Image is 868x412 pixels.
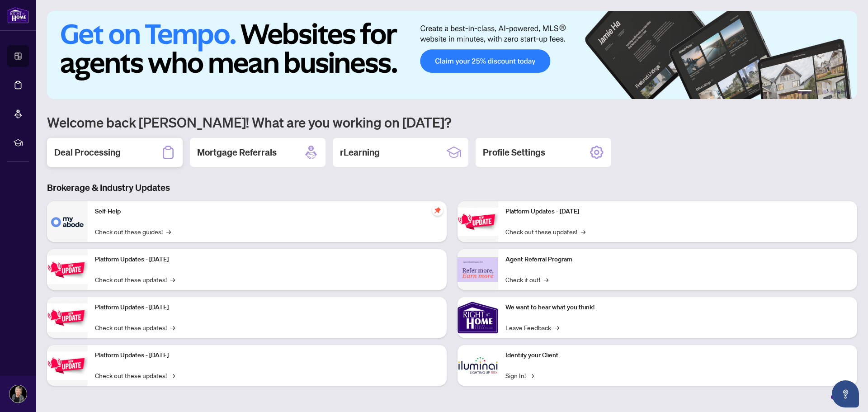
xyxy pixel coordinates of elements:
[47,351,88,380] img: Platform Updates - July 8, 2025
[505,275,548,284] a: Check it out!→
[95,322,175,332] a: Check out these updates!→
[95,227,171,237] a: Check out these guides!→
[844,90,848,94] button: 6
[505,322,559,332] a: Leave Feedback→
[340,146,380,159] h2: rLearning
[170,370,175,380] span: →
[432,205,443,216] span: pushpin
[505,255,850,265] p: Agent Referral Program
[9,385,27,403] img: Profile Icon
[54,146,121,159] h2: Deal Processing
[544,275,548,284] span: →
[458,257,498,282] img: Agent Referral Program
[166,227,171,237] span: →
[505,303,850,313] p: We want to hear what you think!
[505,227,585,237] a: Check out these updates!→
[170,275,175,284] span: →
[581,227,585,237] span: →
[95,303,439,313] p: Platform Updates - [DATE]
[95,255,439,265] p: Platform Updates - [DATE]
[47,181,857,194] h3: Brokerage & Industry Updates
[95,370,175,380] a: Check out these updates!→
[529,370,534,380] span: →
[837,90,841,94] button: 5
[197,146,277,159] h2: Mortgage Referrals
[458,345,498,386] img: Identify your Client
[830,90,834,94] button: 4
[170,322,175,332] span: →
[47,303,88,332] img: Platform Updates - July 21, 2025
[505,207,850,217] p: Platform Updates - [DATE]
[505,350,850,360] p: Identify your Client
[95,275,175,284] a: Check out these updates!→
[95,207,439,217] p: Self-Help
[458,297,498,338] img: We want to hear what you think!
[7,7,29,24] img: logo
[47,201,88,242] img: Self-Help
[47,11,857,99] img: Slide 0
[555,322,559,332] span: →
[47,256,88,284] img: Platform Updates - September 16, 2025
[483,146,545,159] h2: Profile Settings
[816,90,819,94] button: 2
[505,370,534,380] a: Sign In!→
[458,208,498,236] img: Platform Updates - June 23, 2025
[95,350,439,360] p: Platform Updates - [DATE]
[832,380,859,407] button: Open asap
[823,90,826,94] button: 3
[47,114,857,131] h1: Welcome back [PERSON_NAME]! What are you working on [DATE]?
[797,90,812,94] button: 1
